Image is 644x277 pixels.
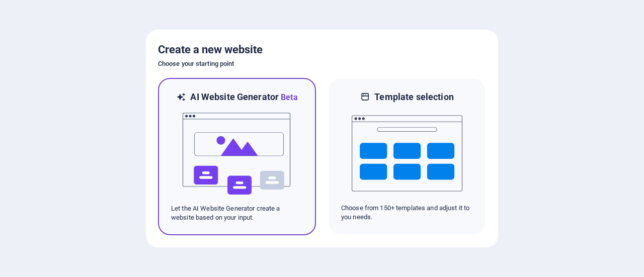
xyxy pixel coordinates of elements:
h6: Choose your starting point [158,58,486,70]
span: Beta [279,93,298,102]
h6: Template selection [374,91,453,103]
p: Choose from 150+ templates and adjust it to you needs. [341,204,473,222]
img: ai [182,104,292,204]
p: Let the AI Website Generator create a website based on your input. [171,204,303,222]
h6: AI Website Generator [190,91,297,104]
div: AI Website GeneratorBetaaiLet the AI Website Generator create a website based on your input. [158,78,316,235]
h5: Create a new website [158,42,486,58]
div: Template selectionChoose from 150+ templates and adjust it to you needs. [328,78,486,235]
